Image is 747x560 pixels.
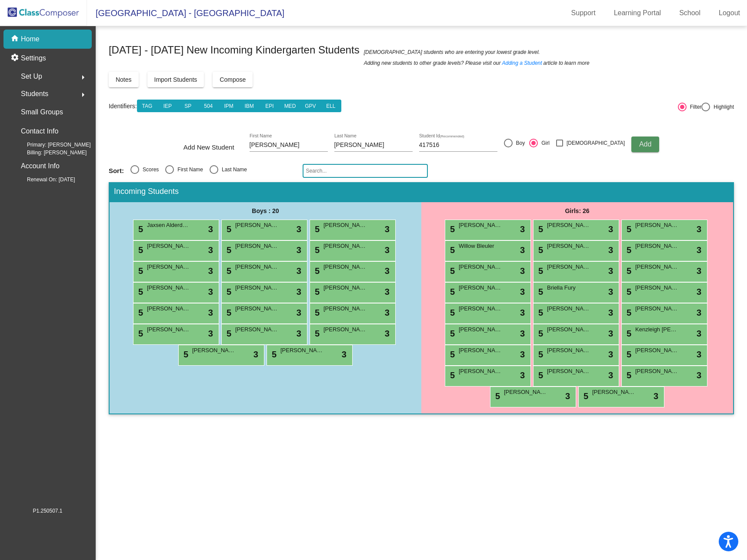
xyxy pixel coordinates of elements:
[323,283,367,292] span: [PERSON_NAME]
[270,350,277,359] span: 5
[536,308,543,317] span: 5
[459,367,502,376] span: [PERSON_NAME]
[385,264,390,277] span: 3
[459,263,502,271] span: [PERSON_NAME]
[654,390,658,403] span: 3
[547,283,590,292] span: Briella Fury
[192,346,236,355] span: [PERSON_NAME]
[224,329,231,338] span: 5
[520,285,525,298] span: 3
[323,304,367,313] span: [PERSON_NAME]
[385,306,390,319] span: 3
[313,308,320,317] span: 5
[183,142,243,153] span: Add New Student
[136,329,143,338] span: 5
[547,346,590,355] span: [PERSON_NAME]
[697,327,701,340] span: 3
[520,327,525,340] span: 3
[459,221,502,230] span: [PERSON_NAME]
[635,346,679,355] span: [PERSON_NAME]
[239,100,260,112] button: IBM
[448,350,455,359] span: 5
[459,325,502,334] span: [PERSON_NAME]
[136,308,143,317] span: 5
[323,242,367,250] span: [PERSON_NAME]
[208,243,213,257] span: 3
[448,224,455,234] span: 5
[624,266,631,276] span: 5
[608,327,613,340] span: 3
[313,266,320,276] span: 5
[697,306,701,319] span: 3
[297,243,301,257] span: 3
[520,348,525,361] span: 3
[323,325,367,334] span: [PERSON_NAME]
[235,263,279,271] span: [PERSON_NAME]
[459,242,502,250] span: Willow Bleuler
[520,369,525,382] span: 3
[608,306,613,319] span: 3
[697,348,701,361] span: 3
[213,72,253,87] button: Compose
[224,308,231,317] span: 5
[224,245,231,255] span: 5
[448,329,455,338] span: 5
[235,242,279,250] span: [PERSON_NAME]
[635,283,679,292] span: [PERSON_NAME]
[385,285,390,298] span: 3
[502,59,542,67] a: Adding a Student
[10,34,21,44] mat-icon: home
[520,264,525,277] span: 3
[147,72,204,87] button: Import Students
[624,287,631,297] span: 5
[493,391,500,401] span: 5
[280,100,300,112] button: MED
[624,245,631,255] span: 5
[250,142,328,149] input: First Name
[697,243,701,257] span: 3
[137,100,158,112] button: TAG
[565,390,570,403] span: 3
[364,48,540,57] span: [DEMOGRAPHIC_DATA] students who are entering your lowest grade level.
[581,391,588,401] span: 5
[218,166,247,173] div: Last Name
[564,6,603,20] a: Support
[109,103,137,110] a: Identifiers:
[448,287,455,297] span: 5
[459,283,502,292] span: [PERSON_NAME]
[635,325,679,334] span: Kenzleigh [PERSON_NAME]
[448,266,455,276] span: 5
[547,304,590,313] span: [PERSON_NAME]
[13,176,75,183] span: Renewal On: [DATE]
[253,348,258,361] span: 3
[313,287,320,297] span: 5
[21,106,63,118] p: Small Groups
[313,329,320,338] span: 5
[624,350,631,359] span: 5
[259,100,280,112] button: EPI
[13,141,91,149] span: Primary: [PERSON_NAME]
[536,329,543,338] span: 5
[109,165,296,177] mat-radio-group: Select an option
[513,139,525,147] div: Boy
[635,304,679,313] span: [PERSON_NAME] [PERSON_NAME]
[109,43,360,57] span: [DATE] - [DATE] New Incoming Kindergarten Students
[147,242,190,250] span: [PERSON_NAME]
[147,325,190,334] span: [PERSON_NAME]
[10,53,21,63] mat-icon: settings
[224,287,231,297] span: 5
[697,264,701,277] span: 3
[687,103,702,111] div: Filter
[504,388,547,397] span: [PERSON_NAME]
[547,263,590,271] span: [PERSON_NAME]
[181,350,188,359] span: 5
[538,139,550,147] div: Girl
[520,306,525,319] span: 3
[635,242,679,250] span: [PERSON_NAME]
[297,327,301,340] span: 3
[78,72,88,83] mat-icon: arrow_right
[136,287,143,297] span: 5
[608,243,613,257] span: 3
[136,266,143,276] span: 5
[114,187,179,197] span: Incoming Students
